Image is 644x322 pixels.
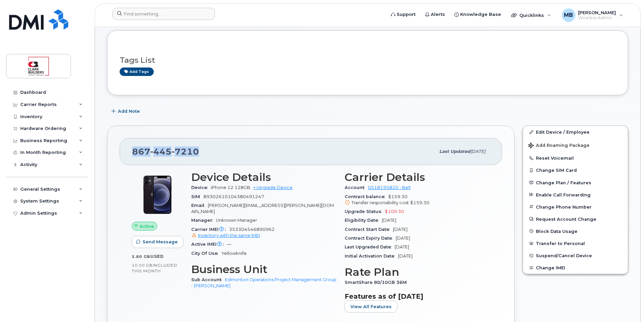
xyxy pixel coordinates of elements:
span: Account [345,185,368,190]
span: Active [140,223,154,230]
span: 89302610104380491247 [203,194,264,199]
h3: Rate Plan [345,266,490,278]
span: View All Features [350,303,392,310]
span: Quicklinks [519,12,544,18]
button: Change Phone Number [523,201,628,213]
span: iPhone 12 128GB [211,185,250,190]
span: 2.80 GB [132,254,150,259]
span: Wireless Admin [578,15,616,21]
button: Request Account Change [523,213,628,225]
span: Active IMEI [191,242,227,247]
div: Quicklinks [506,8,556,22]
a: Support [386,8,420,21]
span: 10.00 GB [132,263,153,268]
span: 353304546890962 [191,227,337,239]
span: $109.30 [385,209,404,214]
span: Suspend/Cancel Device [536,253,592,258]
span: Transfer responsibility cost [351,200,409,205]
span: [PERSON_NAME] [578,10,616,15]
button: Block Data Usage [523,225,628,237]
span: $159.30 [410,200,429,205]
span: [PERSON_NAME][EMAIL_ADDRESS][PERSON_NAME][DOMAIN_NAME] [191,203,334,214]
button: Enable Call Forwarding [523,189,628,201]
span: Alerts [431,11,445,18]
button: Suspend/Cancel Device [523,249,628,262]
span: SIM [191,194,203,199]
span: MB [564,11,573,19]
span: used [150,254,164,259]
span: Device [191,185,211,190]
span: Email [191,203,208,208]
span: City Of Use [191,251,221,256]
span: 445 [150,146,172,157]
span: Contract Start Date [345,227,393,232]
span: [DATE] [395,244,409,249]
span: Contract Expiry Date [345,236,396,241]
button: View All Features [345,300,397,313]
button: Add Roaming Package [523,138,628,152]
span: Add Note [118,108,140,114]
a: Inventory with the same IMEI [191,233,260,238]
span: [DATE] [398,253,413,259]
h3: Features as of [DATE] [345,292,490,300]
button: Change Plan / Features [523,177,628,189]
span: Inventory with the same IMEI [198,233,260,238]
a: Add tags [120,68,154,76]
h3: Carrier Details [345,171,490,183]
a: Knowledge Base [450,8,506,21]
span: Yellowknife [221,251,247,256]
h3: Device Details [191,171,337,183]
span: Send Message [143,239,178,245]
span: 867 [132,146,199,157]
span: Knowledge Base [460,11,501,18]
button: Reset Voicemail [523,152,628,164]
a: 0518195820 - Bell [368,185,411,190]
span: Unknown Manager [216,218,257,223]
button: Change SIM Card [523,164,628,176]
span: [DATE] [470,149,486,154]
button: Add Note [107,105,146,117]
span: [DATE] [396,236,410,241]
span: Last Upgraded Date [345,244,395,249]
span: Last updated [439,149,470,154]
button: Change IMEI [523,262,628,274]
h3: Tags List [120,56,616,64]
span: Upgrade Status [345,209,385,214]
a: + Upgrade Device [253,185,293,190]
span: $159.30 [345,194,490,206]
span: Manager [191,218,216,223]
span: Enable Call Forwarding [536,192,591,197]
h3: Business Unit [191,263,337,275]
button: Transfer to Personal [523,237,628,249]
iframe: Messenger Launcher [615,293,639,317]
span: [DATE] [382,218,396,223]
a: Edit Device / Employee [523,126,628,138]
span: Contract balance [345,194,388,199]
span: Eligibility Date [345,218,382,223]
input: Find something... [113,8,215,20]
span: included this month [132,263,177,274]
span: Change Plan / Features [536,180,591,185]
span: Carrier IMEI [191,227,229,232]
span: Support [397,11,416,18]
div: Matthew Buttrey [557,8,628,22]
span: [DATE] [393,227,407,232]
span: — [227,242,231,247]
span: Sub Account [191,277,225,282]
span: Add Roaming Package [528,143,590,149]
span: Initial Activation Date [345,253,398,259]
a: Alerts [420,8,450,21]
a: Edmonton Operations Project Management Group - [PERSON_NAME] [191,277,337,288]
img: iPhone_12.jpg [137,175,178,215]
span: 7210 [172,146,199,157]
button: Send Message [132,236,183,248]
span: SmartShare 80/10GB 36M [345,280,410,285]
